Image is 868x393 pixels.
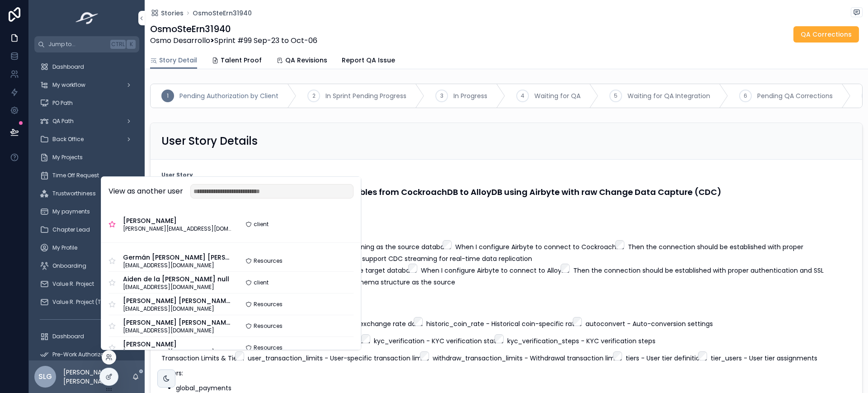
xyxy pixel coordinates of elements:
[34,222,139,238] a: Chapter Lead
[34,185,139,202] a: Trustworthiness
[34,276,139,292] a: Value R. Project
[34,240,139,256] a: My Profile
[34,131,139,147] a: Back Office
[123,275,229,284] span: Aiden de la [PERSON_NAME] null
[52,244,77,251] span: My Profile
[123,327,231,334] span: [EMAIL_ADDRESS][DOMAIN_NAME]
[221,56,262,65] span: Talent Proof
[52,262,86,270] span: Onboarding
[29,52,145,360] div: scrollable content
[161,369,851,378] p: others:
[161,231,851,287] p: Acceptance Criteria AC1: Source Database Configuration Given CockroachDB is running as the source...
[161,134,258,148] h2: User Story Details
[52,333,84,340] span: Dashboard
[161,351,851,363] p: Transaction Limits & Tiers: user_transaction_limits - User-specific transaction limits withdraw_t...
[34,204,139,220] a: My payments
[34,77,139,93] a: My workflow
[52,172,99,179] span: Time Off Request
[254,279,269,286] span: client
[285,56,327,65] span: QA Revisions
[627,91,710,100] span: Waiting for QA Integration
[210,35,214,46] strong: >
[161,317,851,329] p: Cryptocurrency & Exchange Tables: historic_rates - Historical exchange rate data historic_coin_ra...
[161,186,851,198] h4: As CFO, I want to have critical financial data tables from CockroachDB to AlloyDB using Airbyte w...
[52,154,83,161] span: My Projects
[127,41,135,48] span: K
[453,91,487,100] span: In Progress
[312,92,316,99] span: 2
[73,11,101,25] img: App logo
[440,92,443,99] span: 3
[52,190,96,197] span: Trustworthiness
[63,368,132,386] p: [PERSON_NAME] [PERSON_NAME]
[52,280,94,288] span: Value R. Project
[342,52,395,70] a: Report QA Issue
[167,92,169,99] span: 1
[521,92,524,99] span: 4
[52,118,74,125] span: QA Path
[254,257,283,265] span: Resources
[34,149,139,166] a: My Projects
[161,9,184,18] span: Stories
[150,23,317,35] h1: OsmoSteErn31940
[52,63,84,71] span: Dashboard
[793,26,859,43] button: QA Corrections
[161,293,851,312] p: AC3: Critical Tables Migration The following tables must be migrated with full CDC support:
[34,258,139,274] a: Onboarding
[34,95,139,111] a: PO Path
[52,298,117,306] span: Value R. Project (Talent)
[757,91,833,100] span: Pending QA Corrections
[38,371,52,382] span: SLG
[34,113,139,129] a: QA Path
[276,52,327,70] a: QA Revisions
[110,40,126,49] span: Ctrl
[123,318,231,327] span: [PERSON_NAME] [PERSON_NAME]
[34,294,139,310] a: Value R. Project (Talent)
[342,56,395,65] span: Report QA Issue
[193,9,252,18] a: OsmoSteErn31940
[108,186,183,197] h2: View as another user
[150,35,317,46] span: Osmo Desarrollo Sprint #99 Sep-23 to Oct-06
[52,99,73,107] span: PO Path
[161,171,193,179] strong: User Story
[123,284,229,291] span: [EMAIL_ADDRESS][DOMAIN_NAME]
[325,91,406,100] span: In Sprint Pending Progress
[34,36,139,52] button: Jump to...CtrlK
[123,262,231,269] span: [EMAIL_ADDRESS][DOMAIN_NAME]
[52,351,115,358] span: Pre-Work Authorization
[52,226,90,233] span: Chapter Lead
[52,136,84,143] span: Back Office
[52,81,85,89] span: My workflow
[212,52,262,70] a: Talent Proof
[159,56,197,65] span: Story Detail
[123,225,231,232] span: [PERSON_NAME][EMAIL_ADDRESS][DOMAIN_NAME]
[34,59,139,75] a: Dashboard
[254,344,283,351] span: Resources
[534,91,580,100] span: Waiting for QA
[123,340,214,349] span: [PERSON_NAME]
[254,301,283,308] span: Resources
[123,216,231,225] span: [PERSON_NAME]
[150,52,197,69] a: Story Detail
[123,253,231,262] span: Germán [PERSON_NAME] [PERSON_NAME] Tocuyo [PERSON_NAME]
[34,328,139,345] a: Dashboard
[161,334,851,346] p: KYC/Compliance Tables: kyc_information - KYC verification data kyc_verification - KYC verificatio...
[48,41,107,48] span: Jump to...
[744,92,747,99] span: 6
[34,167,139,184] a: Time Off Request
[614,92,618,99] span: 5
[176,384,851,393] li: global_payments
[801,30,852,39] span: QA Corrections
[123,305,231,313] span: [EMAIL_ADDRESS][DOMAIN_NAME]
[34,346,139,363] a: Pre-Work Authorization
[52,208,90,215] span: My payments
[123,349,214,356] span: [EMAIL_ADDRESS][DOMAIN_NAME]
[179,91,278,100] span: Pending Authorization by Client
[123,296,231,305] span: [PERSON_NAME] [PERSON_NAME] [PERSON_NAME] null
[150,9,184,18] a: Stories
[254,322,283,330] span: Resources
[254,221,269,228] span: client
